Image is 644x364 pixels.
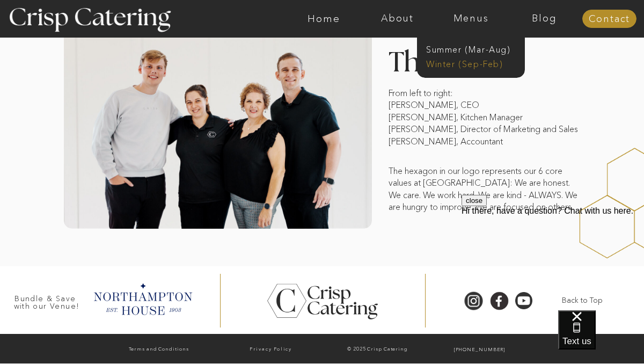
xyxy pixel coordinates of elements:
[216,344,325,355] a: Privacy Policy
[389,87,581,178] p: From left to right: [PERSON_NAME], CEO [PERSON_NAME], Kitchen Manager [PERSON_NAME], Director of ...
[582,14,636,25] a: Contact
[430,345,529,355] a: [PHONE_NUMBER]
[558,310,644,364] iframe: podium webchat widget bubble
[361,13,434,24] a: About
[389,49,581,70] h2: The Team
[104,344,213,355] a: Terms and Conditions
[426,43,522,54] a: Summer (Mar-Aug)
[462,195,644,324] iframe: podium webchat widget prompt
[287,13,361,24] a: Home
[426,58,514,68] a: Winter (Sep-Feb)
[508,13,581,24] a: Blog
[10,295,84,305] h3: Bundle & Save with our Venue!
[389,165,581,214] p: The hexagon in our logo represents our 6 core values at [GEOGRAPHIC_DATA]: We are honest. We care...
[434,13,508,24] a: Menus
